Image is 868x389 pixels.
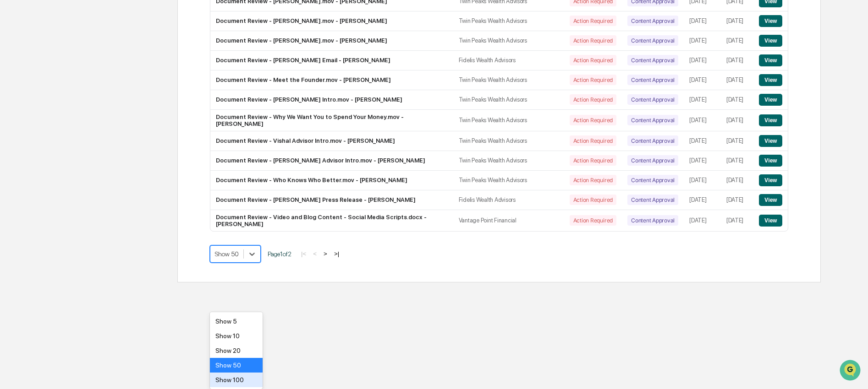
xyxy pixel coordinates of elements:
td: Twin Peaks Wealth Advisors [453,11,564,31]
td: [DATE] [721,151,753,171]
div: Show 10 [210,329,263,343]
div: Content Approval [627,16,678,26]
p: How can we help? [9,19,167,34]
div: 🗄️ [66,116,74,124]
td: [DATE] [721,210,753,231]
td: Twin Peaks Wealth Advisors [453,151,564,171]
div: Action Required [570,215,616,226]
td: Twin Peaks Wealth Advisors [453,131,564,151]
button: View [759,54,782,66]
td: [DATE] [721,190,753,210]
td: [DATE] [684,171,721,190]
span: Pylon [91,155,111,162]
button: |< [298,250,309,258]
button: View [759,174,782,186]
div: Action Required [570,135,616,146]
img: 1746055101610-c473b297-6a78-478c-a979-82029cc54cd1 [9,70,26,86]
td: [DATE] [684,210,721,231]
a: Powered byPylon [65,155,111,162]
td: Twin Peaks Wealth Advisors [453,171,564,190]
div: Action Required [570,115,616,125]
span: Page 1 of 2 [268,250,291,258]
div: Show 50 [210,358,263,373]
div: Content Approval [627,75,678,85]
td: Document Review - Vishal Advisor Intro.mov - [PERSON_NAME] [210,131,453,151]
button: < [310,250,319,258]
div: Start new chat [31,70,150,79]
td: Twin Peaks Wealth Advisors [453,90,564,110]
div: Action Required [570,194,616,205]
td: Document Review - [PERSON_NAME] Press Release - [PERSON_NAME] [210,190,453,210]
div: Content Approval [627,175,678,185]
div: Content Approval [627,115,678,125]
div: Action Required [570,16,616,26]
td: Twin Peaks Wealth Advisors [453,110,564,131]
td: [DATE] [721,171,753,190]
div: 🖐️ [9,116,16,124]
input: Clear [24,42,151,51]
td: Fidelis Wealth Advisors [453,51,564,70]
td: Fidelis Wealth Advisors [453,190,564,210]
div: Content Approval [627,215,678,226]
button: View [759,15,782,27]
button: View [759,74,782,86]
iframe: Open customer support [839,359,863,384]
div: We're available if you need us! [31,79,116,86]
td: Twin Peaks Wealth Advisors [453,31,564,51]
div: Action Required [570,155,616,166]
span: Preclearance [18,115,59,124]
div: Action Required [570,35,616,46]
div: Show 20 [210,343,263,358]
td: [DATE] [684,151,721,171]
button: View [759,135,782,147]
td: [DATE] [684,11,721,31]
button: >| [331,250,342,258]
td: Document Review - [PERSON_NAME] Advisor Intro.mov - [PERSON_NAME] [210,151,453,171]
td: [DATE] [721,70,753,90]
td: Document Review - [PERSON_NAME].mov - [PERSON_NAME] [210,31,453,51]
div: 🔎 [9,134,16,141]
button: View [759,194,782,206]
div: Content Approval [627,35,678,46]
button: View [759,35,782,47]
td: [DATE] [684,31,721,51]
td: [DATE] [721,110,753,131]
span: Attestations [76,115,114,124]
td: Document Review - [PERSON_NAME] Email - [PERSON_NAME] [210,51,453,70]
div: Action Required [570,94,616,105]
td: [DATE] [684,190,721,210]
td: Document Review - Who Knows Who Better.mov - [PERSON_NAME] [210,171,453,190]
div: Content Approval [627,55,678,65]
a: 🔎Data Lookup [5,129,61,146]
button: View [759,94,782,106]
button: > [321,250,330,258]
td: [DATE] [721,31,753,51]
td: [DATE] [721,131,753,151]
td: Document Review - Video and Blog Content - Social Media Scripts.docx - [PERSON_NAME] [210,210,453,231]
td: Vantage Point Financial [453,210,564,231]
td: [DATE] [684,131,721,151]
div: Show 5 [210,314,263,329]
span: Data Lookup [18,133,58,142]
td: [DATE] [684,70,721,90]
td: [DATE] [684,51,721,70]
button: View [759,155,782,167]
div: Action Required [570,75,616,85]
td: Twin Peaks Wealth Advisors [453,70,564,90]
div: Content Approval [627,155,678,166]
a: 🗄️Attestations [63,112,117,128]
td: Document Review - [PERSON_NAME].mov - [PERSON_NAME] [210,11,453,31]
div: Content Approval [627,94,678,105]
a: 🖐️Preclearance [5,112,63,128]
td: Document Review - Meet the Founder.mov - [PERSON_NAME] [210,70,453,90]
div: Show 100 [210,373,263,387]
td: [DATE] [684,110,721,131]
div: Action Required [570,55,616,65]
td: [DATE] [684,90,721,110]
div: Content Approval [627,135,678,146]
button: Start new chat [156,73,167,84]
td: [DATE] [721,11,753,31]
td: [DATE] [721,90,753,110]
